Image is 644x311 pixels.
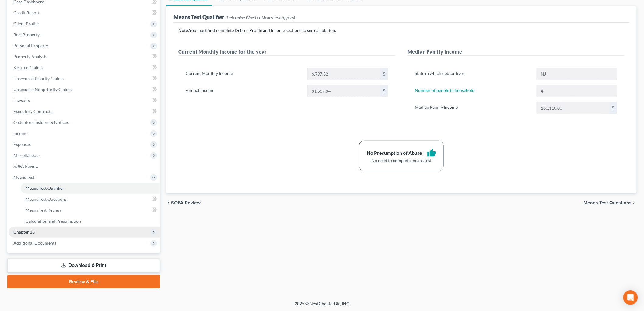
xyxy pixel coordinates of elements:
a: Unsecured Priority Claims [9,73,160,84]
span: Means Test Review [26,207,61,213]
a: Property Analysis [9,51,160,62]
a: Credit Report [9,7,160,18]
span: Chapter 13 [13,229,35,235]
strong: Note: [178,28,189,33]
a: Means Test Review [21,205,160,216]
span: Means Test Questions [584,200,632,205]
p: You must first complete Debtor Profile and Income sections to see calculation. [178,27,625,34]
div: No need to complete means test [367,157,436,164]
span: Secured Claims [13,65,43,70]
span: Codebtors Insiders & Notices [13,120,69,125]
span: (Determine Whether Means Test Applies) [226,15,295,20]
button: Means Test Questions chevron_right [584,200,637,205]
div: $ [380,68,388,80]
a: Download & Print [7,258,160,273]
div: $ [610,102,617,114]
span: Income [13,131,27,136]
span: Client Profile [13,21,39,26]
a: Review & File [7,275,160,288]
span: SOFA Review [13,164,39,169]
input: 0.00 [537,102,610,114]
span: SOFA Review [171,200,201,205]
i: thumb_up [427,148,436,157]
label: Current Monthly Income [183,68,304,80]
div: Open Intercom Messenger [623,290,638,305]
span: Real Property [13,32,40,37]
button: chevron_left SOFA Review [166,200,201,205]
label: State in which debtor lives [412,68,534,80]
a: Secured Claims [9,62,160,73]
input: State [537,68,617,80]
div: Means Test Qualifier [173,13,295,21]
a: SOFA Review [9,161,160,172]
input: -- [537,85,617,97]
span: Personal Property [13,43,48,48]
a: Unsecured Nonpriority Claims [9,84,160,95]
a: Lawsuits [9,95,160,106]
i: chevron_right [632,200,637,205]
span: Additional Documents [13,240,56,246]
label: Median Family Income [412,102,534,114]
div: $ [380,85,388,97]
h5: Median Family Income [408,48,625,56]
div: No Presumption of Abuse [367,150,422,157]
span: Means Test Questions [26,196,67,202]
span: Unsecured Priority Claims [13,76,64,81]
span: Executory Contracts [13,109,52,114]
span: Miscellaneous [13,153,40,158]
span: Means Test [13,175,34,180]
i: chevron_left [166,200,171,205]
span: Property Analysis [13,54,47,59]
input: 0.00 [308,85,380,97]
a: Executory Contracts [9,106,160,117]
a: Means Test Qualifier [21,183,160,194]
a: Number of people in household [415,88,474,93]
input: 0.00 [308,68,380,80]
span: Expenses [13,142,31,147]
span: Unsecured Nonpriority Claims [13,87,72,92]
span: Credit Report [13,10,40,15]
label: Annual Income [183,85,304,97]
span: Calculation and Presumption [26,218,81,224]
a: Means Test Questions [21,194,160,205]
h5: Current Monthly Income for the year [178,48,395,56]
a: Calculation and Presumption [21,216,160,227]
span: Means Test Qualifier [26,186,64,191]
span: Lawsuits [13,98,30,103]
